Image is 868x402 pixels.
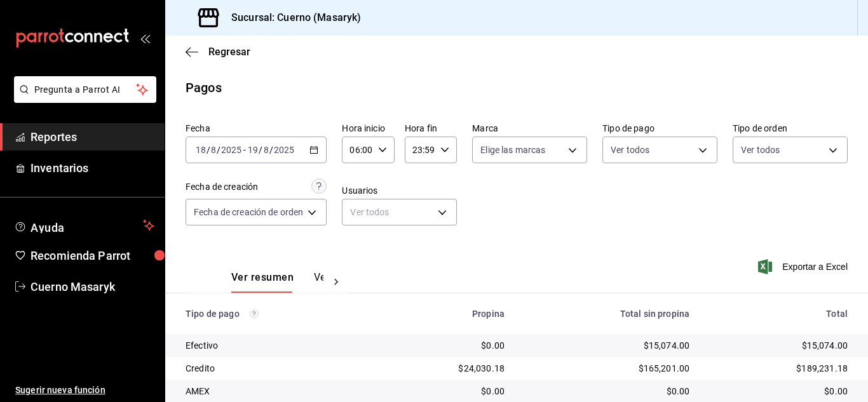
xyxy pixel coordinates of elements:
[710,339,848,352] div: $15,074.00
[388,362,505,375] div: $24,030.18
[388,385,505,398] div: $0.00
[342,186,457,195] label: Usuarios
[525,309,689,319] div: Total sin propina
[186,78,222,97] div: Pagos
[733,124,848,133] label: Tipo de orden
[231,271,323,293] div: navigation tabs
[14,76,156,103] button: Pregunta a Parrot AI
[186,309,368,319] div: Tipo de pago
[186,46,250,58] button: Regresar
[31,218,138,233] span: Ayuda
[243,145,246,155] span: -
[221,10,361,25] h3: Sucursal: Cuerno (Masaryk)
[480,144,545,156] span: Elige las marcas
[31,278,154,295] span: Cuerno Masaryk
[210,145,217,155] input: --
[250,309,259,318] svg: Los pagos realizados con Pay y otras terminales son montos brutos.
[472,124,587,133] label: Marca
[761,259,848,274] button: Exportar a Excel
[195,145,207,155] input: --
[525,339,689,352] div: $15,074.00
[217,145,220,155] span: /
[186,385,368,398] div: AMEX
[186,362,368,375] div: Credito
[342,199,457,225] div: Ver todos
[220,145,242,155] input: ----
[186,180,258,194] div: Fecha de creación
[269,145,273,155] span: /
[602,124,717,133] label: Tipo de pago
[710,362,848,375] div: $189,231.18
[525,362,689,375] div: $165,201.00
[194,206,303,218] span: Fecha de creación de orden
[140,33,150,43] button: open_drawer_menu
[15,384,154,397] span: Sugerir nueva función
[247,145,259,155] input: --
[231,271,294,293] button: Ver resumen
[31,159,154,177] span: Inventarios
[9,92,156,105] a: Pregunta a Parrot AI
[388,309,505,319] div: Propina
[259,145,262,155] span: /
[611,144,649,156] span: Ver todos
[186,124,327,133] label: Fecha
[31,128,154,145] span: Reportes
[710,309,848,319] div: Total
[208,46,250,58] span: Regresar
[31,247,154,264] span: Recomienda Parrot
[314,271,362,293] button: Ver pagos
[405,124,457,133] label: Hora fin
[388,339,505,352] div: $0.00
[342,124,394,133] label: Hora inicio
[741,144,780,156] span: Ver todos
[186,339,368,352] div: Efectivo
[273,145,295,155] input: ----
[34,83,137,97] span: Pregunta a Parrot AI
[207,145,210,155] span: /
[710,385,848,398] div: $0.00
[525,385,689,398] div: $0.00
[263,145,269,155] input: --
